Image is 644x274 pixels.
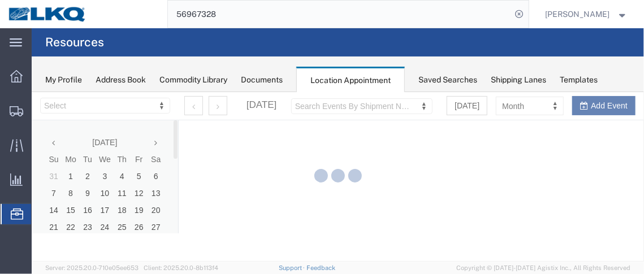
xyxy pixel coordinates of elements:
div: Commodity Library [159,74,227,86]
div: Saved Searches [418,74,477,86]
span: Copyright © [DATE]-[DATE] Agistix Inc., All Rights Reserved [456,263,630,273]
span: Client: 2025.20.0-8b113f4 [144,264,218,271]
img: logo [8,6,87,23]
div: Templates [560,74,598,86]
span: Krisann Metzger [546,8,610,20]
div: Shipping Lanes [491,74,546,86]
span: Server: 2025.20.0-710e05ee653 [45,264,139,271]
div: Documents [241,74,283,86]
button: [PERSON_NAME] [545,7,629,21]
h4: Resources [45,28,104,56]
div: Location Appointment [296,67,405,93]
div: My Profile [45,74,82,86]
a: Support [279,264,307,271]
div: Address Book [96,74,146,86]
a: Feedback [306,264,335,271]
input: Search for shipment number, reference number [168,1,512,28]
